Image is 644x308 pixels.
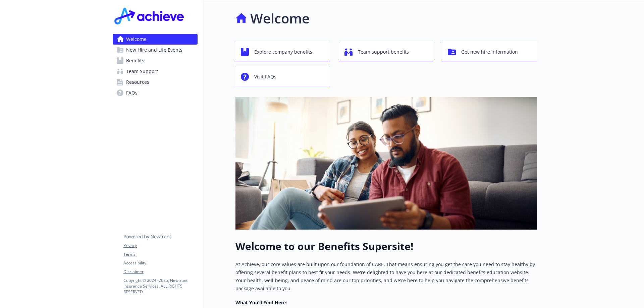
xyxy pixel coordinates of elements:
span: Team support benefits [358,46,409,58]
h1: Welcome to our Benefits Supersite! [235,240,537,252]
a: Benefits [113,55,198,66]
span: Team Support [126,66,158,77]
button: Explore company benefits [235,42,330,61]
span: FAQs [126,87,138,98]
a: Accessibility [123,260,197,266]
p: At Achieve, our core values are built upon our foundation of CARE. That means ensuring you get th... [235,260,537,293]
button: Get new hire information [442,42,537,61]
strong: What You’ll Find Here: [235,299,287,306]
a: Privacy [123,243,197,249]
a: Resources [113,77,198,87]
span: Explore company benefits [254,46,312,58]
a: Welcome [113,34,198,45]
button: Visit FAQs [235,67,330,86]
a: Terms [123,251,197,257]
a: Team Support [113,66,198,77]
button: Team support benefits [339,42,433,61]
p: Copyright © 2024 - 2025 , Newfront Insurance Services, ALL RIGHTS RESERVED [123,278,197,295]
img: overview page banner [235,97,537,230]
span: Resources [126,77,149,87]
span: Welcome [126,34,147,45]
span: Get new hire information [461,46,518,58]
h1: Welcome [250,8,310,28]
span: New Hire and Life Events [126,45,182,55]
a: FAQs [113,87,198,98]
a: New Hire and Life Events [113,45,198,55]
span: Benefits [126,55,144,66]
span: Visit FAQs [254,70,276,83]
a: Disclaimer [123,269,197,275]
